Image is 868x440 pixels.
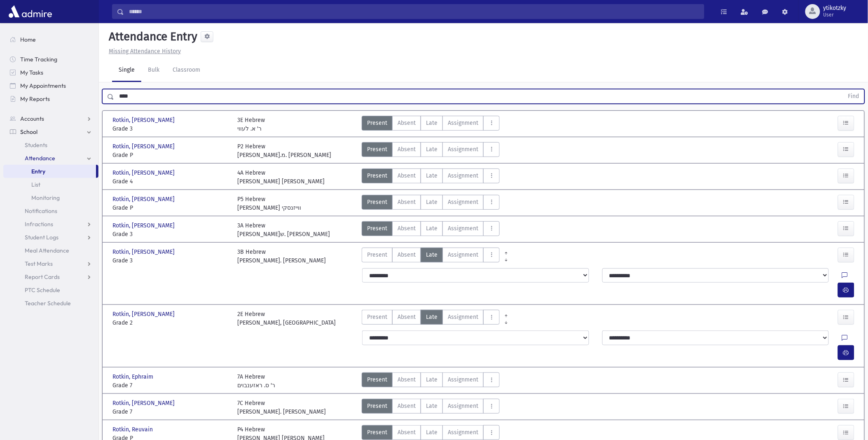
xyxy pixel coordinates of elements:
[398,402,416,410] span: Absent
[20,95,50,103] span: My Reports
[448,375,478,384] span: Assignment
[20,115,44,122] span: Accounts
[31,168,45,175] span: Entry
[398,198,416,206] span: Absent
[112,425,154,434] span: Rotkin, Reuvain
[398,250,416,259] span: Absent
[367,198,387,206] span: Present
[3,270,98,283] a: Report Cards
[20,56,57,63] span: Time Tracking
[3,66,98,79] a: My Tasks
[25,247,69,254] span: Meal Attendance
[362,248,500,265] div: AttTypes
[426,198,438,206] span: Late
[112,124,229,133] span: Grade 3
[20,36,36,43] span: Home
[367,145,387,154] span: Present
[3,231,98,244] a: Student Logs
[238,142,332,159] div: P2 Hebrew [PERSON_NAME].מ. [PERSON_NAME]
[3,152,98,165] a: Attendance
[25,260,53,267] span: Test Marks
[367,250,387,259] span: Present
[3,53,98,66] a: Time Tracking
[398,313,416,321] span: Absent
[112,381,229,390] span: Grade 7
[112,372,155,381] span: Rotkin, Ephraim
[448,145,478,154] span: Assignment
[3,283,98,297] a: PTC Schedule
[3,218,98,231] a: Infractions
[112,399,176,407] span: Rotkin, [PERSON_NAME]
[25,154,55,162] span: Attendance
[426,224,438,233] span: Late
[367,402,387,410] span: Present
[398,375,416,384] span: Absent
[426,171,438,180] span: Late
[448,402,478,410] span: Assignment
[20,82,66,89] span: My Appointments
[843,89,864,103] button: Find
[398,171,416,180] span: Absent
[367,119,387,127] span: Present
[3,79,98,92] a: My Appointments
[426,145,438,154] span: Late
[824,12,847,18] span: User
[448,250,478,259] span: Assignment
[426,375,438,384] span: Late
[362,310,500,327] div: AttTypes
[367,224,387,233] span: Present
[362,116,500,133] div: AttTypes
[238,248,326,265] div: 3B Hebrew [PERSON_NAME]. [PERSON_NAME]
[3,297,98,310] a: Teacher Schedule
[448,171,478,180] span: Assignment
[362,372,500,390] div: AttTypes
[112,221,176,230] span: Rotkin, [PERSON_NAME]
[3,125,98,138] a: School
[367,171,387,180] span: Present
[112,248,176,256] span: Rotkin, [PERSON_NAME]
[398,119,416,127] span: Absent
[238,399,326,416] div: 7C Hebrew [PERSON_NAME]. [PERSON_NAME]
[362,142,500,159] div: AttTypes
[238,310,336,327] div: 2E Hebrew [PERSON_NAME], [GEOGRAPHIC_DATA]
[448,224,478,233] span: Assignment
[25,141,47,149] span: Students
[426,313,438,321] span: Late
[3,33,98,46] a: Home
[25,286,60,294] span: PTC Schedule
[448,119,478,127] span: Assignment
[426,402,438,410] span: Late
[112,177,229,186] span: Grade 4
[20,128,37,136] span: School
[426,250,438,259] span: Late
[25,234,58,241] span: Student Logs
[3,191,98,204] a: Monitoring
[25,273,60,281] span: Report Cards
[112,169,176,177] span: Rotkin, [PERSON_NAME]
[3,244,98,257] a: Meal Attendance
[25,207,57,215] span: Notifications
[31,194,60,201] span: Monitoring
[3,138,98,152] a: Students
[238,169,325,186] div: 4A Hebrew [PERSON_NAME] [PERSON_NAME]
[112,116,176,124] span: Rotkin, [PERSON_NAME]
[398,224,416,233] span: Absent
[112,256,229,265] span: Grade 3
[3,92,98,105] a: My Reports
[112,204,229,212] span: Grade P
[166,59,207,82] a: Classroom
[109,48,181,55] u: Missing Attendance History
[238,372,276,390] div: 7A Hebrew ר' ס. ראזענבוים
[3,204,98,218] a: Notifications
[20,69,43,76] span: My Tasks
[112,59,141,82] a: Single
[124,4,704,19] input: Search
[238,221,330,239] div: 3A Hebrew [PERSON_NAME]ש. [PERSON_NAME]
[3,165,96,178] a: Entry
[426,119,438,127] span: Late
[448,198,478,206] span: Assignment
[105,48,181,55] a: Missing Attendance History
[7,3,54,20] img: AdmirePro
[112,318,229,327] span: Grade 2
[25,220,53,228] span: Infractions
